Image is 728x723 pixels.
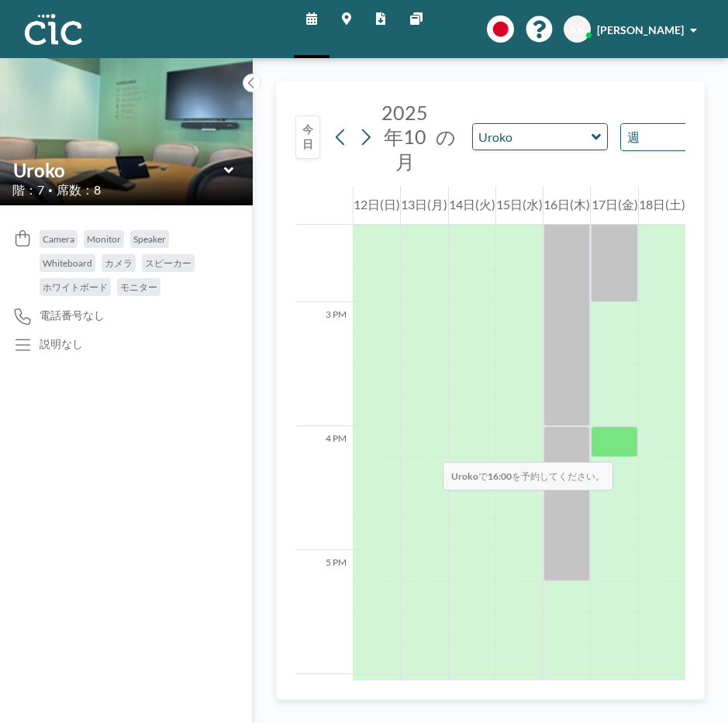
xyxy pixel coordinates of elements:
span: Camera [43,233,74,245]
span: で を予約してください。 [443,462,613,491]
span: の [436,125,456,149]
span: Whiteboard [43,257,92,269]
span: KK [570,22,585,36]
span: 電話番号なし [40,308,105,322]
span: Speaker [133,233,166,245]
div: 12日(日) [354,186,400,225]
span: 週 [624,127,643,147]
img: organization-logo [25,14,82,45]
span: 席数：8 [57,182,101,198]
div: 13日(月) [401,186,447,225]
span: 階：7 [12,182,44,198]
span: モニター [120,281,157,293]
div: 18日(土) [639,186,685,225]
span: カメラ [105,257,133,269]
div: 4 PM [295,426,353,550]
div: 16日(木) [543,186,590,225]
span: 2025年10月 [381,101,428,173]
span: Monitor [87,233,121,245]
div: 2 PM [295,178,353,302]
button: 今日 [295,115,320,159]
b: Uroko [451,470,478,482]
span: [PERSON_NAME] [597,23,684,36]
div: 15日(水) [496,186,543,225]
div: 説明なし [40,337,83,351]
div: 3 PM [295,302,353,426]
input: Uroko [473,124,592,150]
b: 16:00 [488,470,512,482]
input: Uroko [13,159,224,181]
span: • [48,185,53,195]
div: 14日(火) [449,186,495,225]
span: スピーカー [145,257,191,269]
span: ホワイトボード [43,281,108,293]
div: 17日(金) [591,186,637,225]
div: 5 PM [295,550,353,674]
